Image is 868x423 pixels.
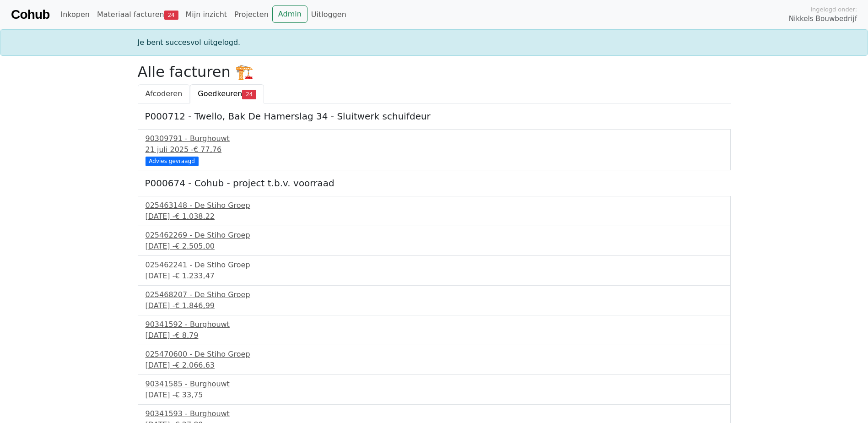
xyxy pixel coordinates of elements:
span: Afcoderen [146,89,183,98]
div: 025463148 - De Stiho Groep [146,200,723,211]
a: Admin [272,5,307,23]
h5: P000674 - Cohub - project t.b.v. voorraad [145,178,723,189]
div: 025462241 - De Stiho Groep [146,260,723,271]
a: 025462269 - De Stiho Groep[DATE] -€ 2.505,00 [146,230,723,252]
div: 90341593 - Burghouwt [146,408,723,419]
h2: Alle facturen 🏗️ [138,63,731,81]
div: [DATE] - [146,390,723,401]
a: 90341585 - Burghouwt[DATE] -€ 33,75 [146,379,723,401]
div: Je bent succesvol uitgelogd. [132,37,736,48]
a: Uitloggen [307,5,350,24]
div: [DATE] - [146,211,723,222]
span: € 1.038,22 [175,212,215,221]
a: Cohub [11,4,49,26]
a: Afcoderen [138,84,190,103]
div: [DATE] - [146,271,723,282]
span: € 77,76 [194,145,221,154]
span: € 2.505,00 [175,242,215,250]
a: Projecten [231,5,272,24]
div: 21 juli 2025 - [146,144,723,155]
span: € 1.233,47 [175,271,215,280]
div: 025470600 - De Stiho Groep [146,349,723,360]
div: 90309791 - Burghouwt [146,133,723,144]
a: 90341592 - Burghouwt[DATE] -€ 8,79 [146,319,723,341]
div: [DATE] - [146,300,723,311]
a: 025468207 - De Stiho Groep[DATE] -€ 1.846,99 [146,289,723,311]
a: Goedkeuren24 [190,84,264,103]
div: 90341585 - Burghouwt [146,379,723,390]
div: [DATE] - [146,241,723,252]
a: Inkopen [57,5,93,24]
span: 24 [164,11,178,20]
a: 025463148 - De Stiho Groep[DATE] -€ 1.038,22 [146,200,723,222]
div: Advies gevraagd [146,157,199,166]
span: € 2.066,63 [175,361,215,369]
a: 025462241 - De Stiho Groep[DATE] -€ 1.233,47 [146,260,723,282]
span: € 1.846,99 [175,301,215,310]
span: Nikkels Bouwbedrijf [789,14,857,24]
div: 025462269 - De Stiho Groep [146,230,723,241]
a: 025470600 - De Stiho Groep[DATE] -€ 2.066,63 [146,349,723,371]
div: 90341592 - Burghouwt [146,319,723,330]
h5: P000712 - Twello, Bak De Hamerslag 34 - Sluitwerk schuifdeur [145,111,723,122]
span: € 8,79 [175,331,198,340]
div: 025468207 - De Stiho Groep [146,289,723,300]
span: Goedkeuren [198,89,242,98]
a: Mijn inzicht [182,5,231,24]
div: [DATE] - [146,330,723,341]
span: € 33,75 [175,390,203,399]
span: 24 [242,90,256,99]
a: 90309791 - Burghouwt21 juli 2025 -€ 77,76 Advies gevraagd [146,133,723,165]
a: Materiaal facturen24 [93,5,182,24]
span: Ingelogd onder: [810,5,857,14]
div: [DATE] - [146,360,723,371]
